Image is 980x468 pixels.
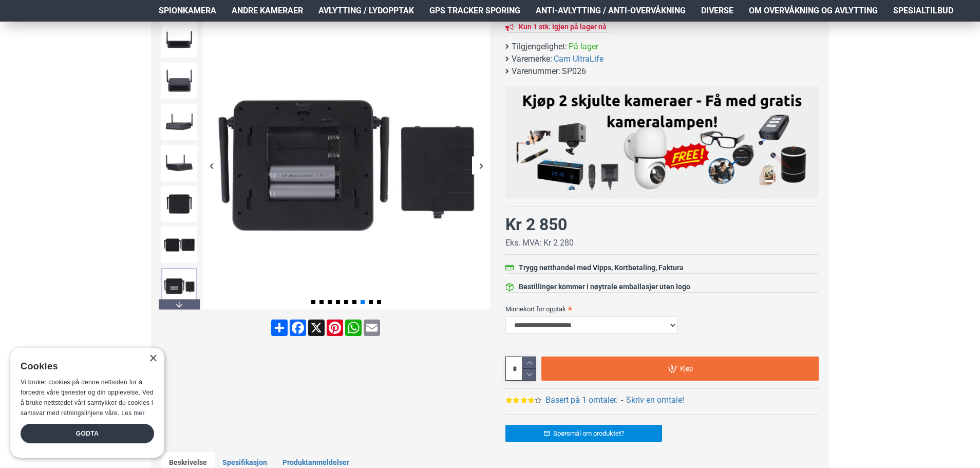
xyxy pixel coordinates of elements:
[161,227,197,263] img: Trådløst WiFi nattkamera skjult i falsk router - SpyGadgets.no
[626,394,684,406] a: Skriv en omtale!
[701,5,733,17] span: Diverse
[519,22,607,32] div: Kun 1 stk. igjen på lager nå
[512,53,552,65] b: Varemerke:
[377,300,381,304] span: Go to slide 9
[363,320,381,336] a: Email
[554,53,604,65] a: Cam UltraLife
[202,157,220,175] div: Previous slide
[505,212,567,237] div: Kr 2 850
[161,268,197,304] img: Trådløst WiFi nattkamera skjult i falsk router - SpyGadgets.no
[344,320,363,336] a: WhatsApp
[319,300,324,304] span: Go to slide 2
[21,424,154,443] div: Godta
[536,5,686,17] span: Anti-avlytting / Anti-overvåkning
[289,320,307,336] a: Facebook
[161,63,197,99] img: Trådløst WiFi nattkamera skjult i falsk router - SpyGadgets.no
[161,22,197,58] img: Trådløst WiFi nattkamera skjult i falsk router - SpyGadgets.no
[318,5,414,17] span: Avlytting / Lydopptak
[159,299,200,309] div: Next slide
[512,65,560,78] b: Varenummer:
[512,41,567,53] b: Tilgjengelighet:
[311,300,315,304] span: Go to slide 1
[513,91,811,190] img: Kjøp 2 skjulte kameraer – Få med gratis kameralampe!
[326,320,344,336] a: Pinterest
[161,104,197,140] img: Trådløst WiFi nattkamera skjult i falsk router - SpyGadgets.no
[519,282,690,292] div: Bestillinger kommer i nøytrale emballasjer uten logo
[270,320,289,336] a: Share
[336,300,340,304] span: Go to slide 4
[519,263,684,273] div: Trygg netthandel med Vipps, Kortbetaling, Faktura
[202,22,490,309] img: Trådløst WiFi nattkamera skjult i falsk router - SpyGadgets.no
[545,394,618,406] a: Basert på 1 omtaler.
[161,145,197,181] img: Trådløst WiFi nattkamera skjult i falsk router - SpyGadgets.no
[121,409,144,417] a: Les mer, opens a new window
[749,5,878,17] span: Om overvåkning og avlytting
[161,186,197,222] img: Trådløst WiFi nattkamera skjult i falsk router - SpyGadgets.no
[429,5,520,17] span: GPS Tracker Sporing
[232,5,303,17] span: Andre kameraer
[562,65,586,78] span: SP026
[621,395,623,405] b: -
[505,301,819,317] label: Minnekort for opptak
[680,365,693,372] span: Kjøp
[307,320,326,336] a: X
[505,425,662,442] a: Spørsmål om produktet?
[569,41,598,53] span: På lager
[352,300,356,304] span: Go to slide 6
[893,5,953,17] span: Spesialtilbud
[21,355,147,378] div: Cookies
[344,300,348,304] span: Go to slide 5
[472,157,490,175] div: Next slide
[159,5,216,17] span: Spionkamera
[369,300,373,304] span: Go to slide 8
[328,300,332,304] span: Go to slide 3
[21,379,154,416] span: Vi bruker cookies på denne nettsiden for å forbedre våre tjenester og din opplevelse. Ved å bruke...
[361,300,365,304] span: Go to slide 7
[149,355,157,363] div: Close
